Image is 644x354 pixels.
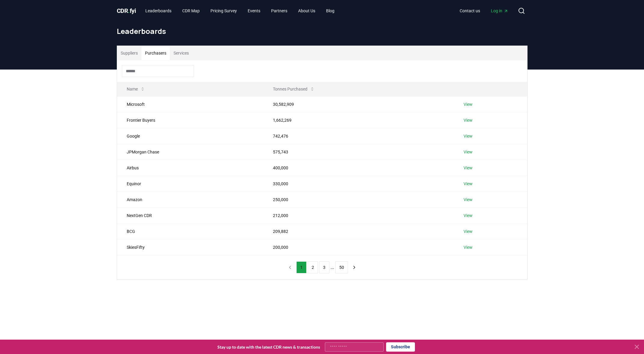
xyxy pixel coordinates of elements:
td: 209,882 [263,223,454,239]
td: 212,000 [263,207,454,223]
a: View [464,117,473,123]
td: Airbus [117,160,264,176]
td: Equinor [117,176,264,192]
td: 250,000 [263,192,454,207]
a: Log in [486,5,513,16]
a: View [464,228,473,234]
a: View [464,133,473,139]
td: NextGen CDR [117,207,264,223]
td: 330,000 [263,176,454,192]
a: About Us [293,5,320,16]
a: View [464,181,473,187]
h1: Leaderboards [117,26,528,36]
li: ... [331,264,334,271]
button: Services [170,46,192,60]
nav: Main [141,5,339,16]
td: 200,000 [263,239,454,255]
button: 2 [308,261,318,273]
td: JPMorgan Chase [117,144,264,160]
td: 1,662,269 [263,112,454,128]
a: Events [243,5,265,16]
a: CDR.fyi [117,7,136,15]
button: 50 [335,261,348,273]
button: Purchasers [141,46,170,60]
td: SkiesFifty [117,239,264,255]
a: View [464,197,473,203]
nav: Main [455,5,513,16]
td: 400,000 [263,160,454,176]
span: Log in [491,8,508,14]
td: Google [117,128,264,144]
td: BCG [117,223,264,239]
td: 30,582,909 [263,96,454,112]
a: View [464,165,473,171]
button: Suppliers [117,46,141,60]
a: Pricing Survey [206,5,242,16]
td: 742,476 [263,128,454,144]
button: next page [349,261,359,273]
td: 575,743 [263,144,454,160]
td: Amazon [117,192,264,207]
a: View [464,149,473,155]
button: Name [122,83,150,95]
a: Leaderboards [141,5,176,16]
span: . [128,7,130,14]
button: 1 [296,261,307,273]
button: 3 [319,261,329,273]
span: CDR fyi [117,7,136,14]
a: CDR Map [177,5,204,16]
button: Tonnes Purchased [268,83,319,95]
a: Partners [266,5,292,16]
td: Microsoft [117,96,264,112]
a: View [464,213,473,219]
a: Contact us [455,5,485,16]
a: Blog [321,5,339,16]
a: View [464,101,473,107]
a: View [464,244,473,250]
td: Frontier Buyers [117,112,264,128]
